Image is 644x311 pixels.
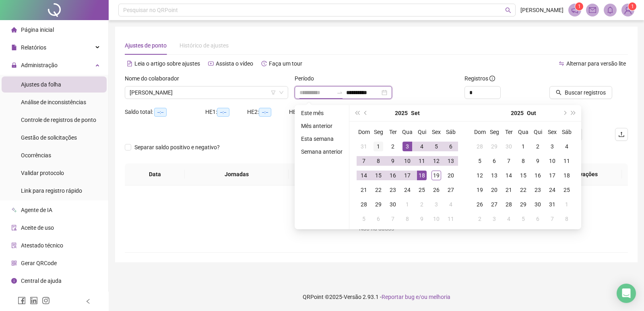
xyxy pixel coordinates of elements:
[353,105,361,121] button: super-prev-year
[571,6,578,14] span: notification
[374,214,383,224] div: 6
[359,200,369,209] div: 28
[21,81,61,88] span: Ajustes da folha
[562,156,572,166] div: 11
[357,197,371,212] td: 2025-09-28
[589,6,596,14] span: mail
[502,183,516,197] td: 2025-10-21
[473,168,487,183] td: 2025-10-12
[489,200,499,209] div: 27
[444,197,458,212] td: 2025-10-04
[388,214,398,224] div: 7
[21,44,46,51] span: Relatórios
[402,142,412,151] div: 3
[562,142,572,151] div: 4
[518,142,528,151] div: 1
[533,214,543,224] div: 6
[520,6,563,14] span: [PERSON_NAME]
[545,183,559,197] td: 2025-10-24
[21,187,82,194] span: Link para registro rápido
[415,212,429,226] td: 2025-10-09
[357,168,371,183] td: 2025-09-14
[475,185,485,195] div: 19
[429,139,444,154] td: 2025-09-05
[400,168,415,183] td: 2025-09-17
[415,168,429,183] td: 2025-09-18
[359,214,369,224] div: 5
[361,105,370,121] button: prev-year
[130,87,283,99] span: CARLOS HENRIQUE PEREIRA DE BRITO SIMOES
[622,4,634,16] img: 76871
[109,283,644,311] footer: QRPoint © 2025 - 2.93.1 -
[444,168,458,183] td: 2025-09-20
[446,185,456,195] div: 27
[489,214,499,224] div: 3
[388,200,398,209] div: 30
[444,183,458,197] td: 2025-09-27
[357,212,371,226] td: 2025-10-05
[547,142,557,151] div: 3
[395,105,408,121] button: year panel
[504,185,514,195] div: 21
[431,200,441,209] div: 3
[475,142,485,151] div: 28
[386,154,400,168] td: 2025-09-09
[371,212,386,226] td: 2025-10-06
[487,125,502,139] th: Seg
[357,125,371,139] th: Dom
[530,125,545,139] th: Qui
[374,171,383,180] div: 15
[487,168,502,183] td: 2025-10-13
[511,105,524,121] button: year panel
[261,61,267,66] span: history
[382,294,450,300] span: Reportar bug e/ou melhoria
[505,7,511,13] span: search
[11,243,17,248] span: solution
[618,131,625,138] span: upload
[371,197,386,212] td: 2025-09-29
[547,214,557,224] div: 7
[208,61,214,66] span: youtube
[374,200,383,209] div: 29
[21,62,58,68] span: Administração
[429,197,444,212] td: 2025-10-03
[429,154,444,168] td: 2025-09-12
[444,154,458,168] td: 2025-09-13
[565,88,606,97] span: Buscar registros
[562,200,572,209] div: 1
[578,4,581,9] span: 1
[575,2,583,10] sup: 1
[475,171,485,180] div: 12
[205,107,247,117] div: HE 1:
[21,134,77,141] span: Gestão de solicitações
[85,299,91,304] span: left
[357,139,371,154] td: 2025-08-31
[473,139,487,154] td: 2025-09-28
[562,171,572,180] div: 18
[607,6,614,14] span: bell
[487,212,502,226] td: 2025-11-03
[359,156,369,166] div: 7
[431,185,441,195] div: 26
[547,200,557,209] div: 31
[559,61,564,66] span: swap
[371,139,386,154] td: 2025-09-01
[417,185,427,195] div: 25
[464,74,495,83] span: Registros
[388,171,398,180] div: 16
[547,185,557,195] div: 24
[386,212,400,226] td: 2025-10-07
[475,200,485,209] div: 26
[21,117,96,123] span: Controle de registros de ponto
[131,143,223,152] span: Separar saldo positivo e negativo?
[417,214,427,224] div: 9
[415,139,429,154] td: 2025-09-04
[489,171,499,180] div: 13
[400,125,415,139] th: Qua
[11,260,17,266] span: qrcode
[487,183,502,197] td: 2025-10-20
[336,89,343,96] span: swap-right
[489,142,499,151] div: 29
[386,125,400,139] th: Ter
[125,163,185,185] th: Data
